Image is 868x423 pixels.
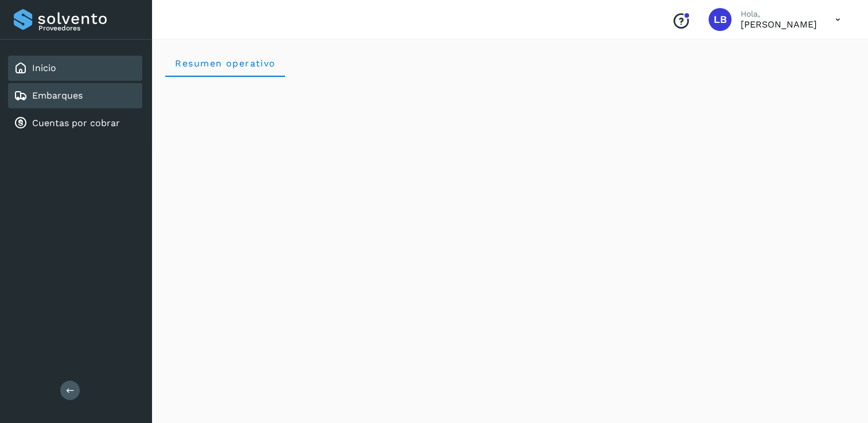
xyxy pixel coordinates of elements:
span: Resumen operativo [174,58,276,69]
a: Cuentas por cobrar [32,117,120,128]
a: Inicio [32,62,56,73]
div: Inicio [8,56,142,81]
p: Hola, [741,9,817,19]
a: Embarques [32,90,83,101]
div: Embarques [8,83,142,108]
p: Leticia Bolaños Serrano [741,19,817,30]
p: Proveedores [38,24,138,32]
div: Cuentas por cobrar [8,111,142,136]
